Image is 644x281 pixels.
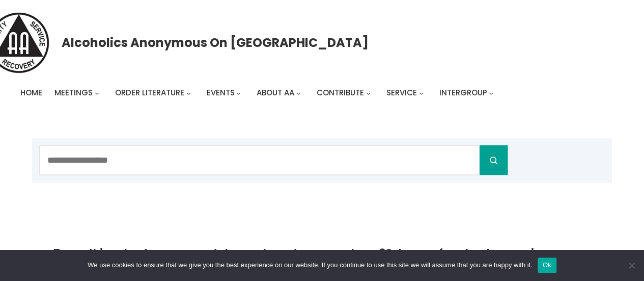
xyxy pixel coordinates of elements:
[207,86,235,100] a: Events
[538,258,556,273] button: Ok
[489,91,493,95] button: Intergroup submenu
[186,91,191,95] button: Order Literature submenu
[54,86,93,100] a: Meetings
[366,91,371,95] button: Contribute submenu
[386,86,417,100] a: Service
[88,260,532,270] span: We use cookies to ensure that we give you the best experience on our website. If you continue to ...
[62,32,369,54] a: Alcoholics Anonymous on [GEOGRAPHIC_DATA]
[20,86,497,100] nav: Intergroup
[439,87,487,98] span: Intergroup
[53,245,551,260] strong: To see this calendar on a smartphone, please turn your phone 90 degrees for a landscape view.
[593,116,612,135] button: 0 items in cart
[419,91,424,95] button: Service submenu
[115,87,184,98] span: Order Literature
[317,86,364,100] a: Contribute
[480,145,508,175] button: Search
[257,87,294,98] span: About AA
[317,87,364,98] span: Contribute
[20,86,42,100] a: Home
[257,86,294,100] a: About AA
[555,112,580,138] a: Login
[386,87,417,98] span: Service
[207,87,235,98] span: Events
[54,87,93,98] span: Meetings
[20,87,42,98] span: Home
[95,91,99,95] button: Meetings submenu
[296,91,301,95] button: About AA submenu
[626,260,636,270] span: No
[439,86,487,100] a: Intergroup
[236,91,241,95] button: Events submenu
